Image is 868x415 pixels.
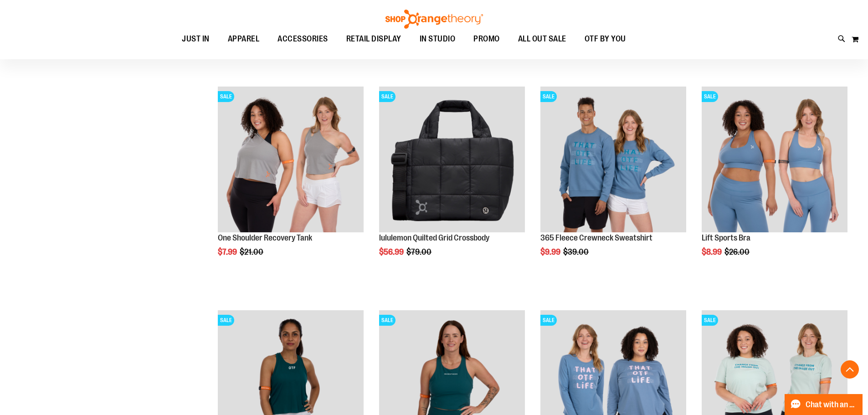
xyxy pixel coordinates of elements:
[218,87,364,232] img: Main view of One Shoulder Recovery Tank
[540,87,686,234] a: 365 Fleece Crewneck SweatshirtSALE
[540,247,562,256] span: $9.99
[277,29,328,49] span: ACCESSORIES
[379,91,395,102] span: SALE
[702,247,723,256] span: $8.99
[379,87,525,232] img: lululemon Quilted Grid Crossbody
[218,233,312,242] a: One Shoulder Recovery Tank
[785,394,863,415] button: Chat with an Expert
[182,29,210,49] span: JUST IN
[540,315,557,326] span: SALE
[702,91,718,102] span: SALE
[384,10,484,29] img: Shop Orangetheory
[702,87,847,234] a: Main of 2024 Covention Lift Sports BraSALE
[702,87,847,232] img: Main of 2024 Covention Lift Sports Bra
[218,315,234,326] span: SALE
[375,82,529,280] div: product
[585,29,626,49] span: OTF BY YOU
[702,233,750,242] a: Lift Sports Bra
[218,247,238,256] span: $7.99
[724,247,751,256] span: $26.00
[518,29,566,49] span: ALL OUT SALE
[702,315,718,326] span: SALE
[240,247,265,256] span: $21.00
[379,247,405,256] span: $56.99
[540,233,652,242] a: 365 Fleece Crewneck Sweatshirt
[420,29,456,49] span: IN STUDIO
[213,82,368,280] div: product
[379,233,489,242] a: lululemon Quilted Grid Crossbody
[379,315,395,326] span: SALE
[806,400,857,409] span: Chat with an Expert
[379,87,525,234] a: lululemon Quilted Grid CrossbodySALE
[540,91,557,102] span: SALE
[697,82,852,280] div: product
[536,82,691,280] div: product
[841,360,859,379] button: Back To Top
[218,91,234,102] span: SALE
[563,247,590,256] span: $39.00
[228,29,260,49] span: APPAREL
[406,247,433,256] span: $79.00
[540,87,686,232] img: 365 Fleece Crewneck Sweatshirt
[473,29,500,49] span: PROMO
[346,29,401,49] span: RETAIL DISPLAY
[218,87,364,234] a: Main view of One Shoulder Recovery TankSALE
